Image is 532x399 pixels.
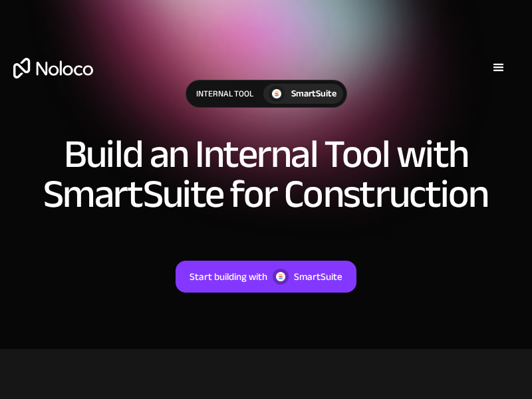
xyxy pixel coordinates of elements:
h1: Build an Internal Tool with SmartSuite for Construction [13,134,519,214]
div: Start building with [190,268,267,285]
a: Start building withSmartSuite [176,261,356,293]
div: menu [479,48,519,88]
a: home [13,58,93,78]
div: SmartSuite [294,268,342,285]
